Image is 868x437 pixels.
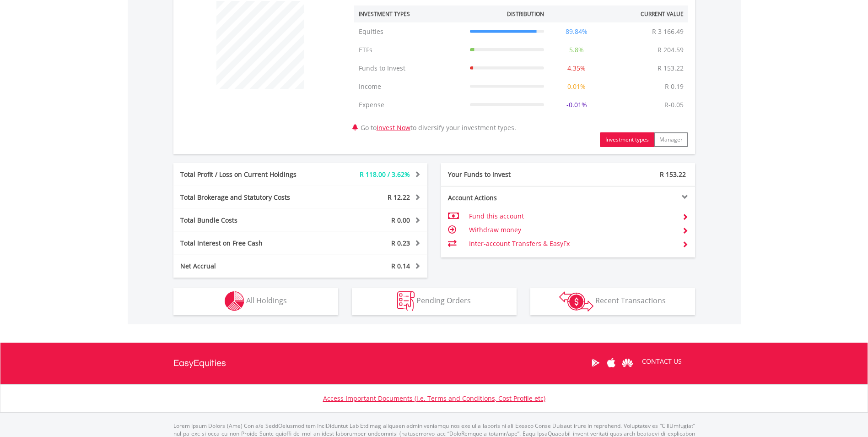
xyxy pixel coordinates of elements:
td: 5.8% [549,41,604,59]
a: Invest Now [377,123,410,132]
span: Pending Orders [416,295,471,306]
button: All Holdings [173,288,338,315]
button: Manager [654,132,688,147]
div: Total Interest on Free Cash [173,239,322,248]
td: 4.35% [549,59,604,77]
div: Net Accrual [173,262,322,271]
span: R 153.22 [660,170,686,179]
img: holdings-wht.png [225,291,244,311]
div: Distribution [507,10,544,18]
td: R 153.22 [653,59,688,77]
span: All Holdings [246,295,287,306]
button: Recent Transactions [530,288,695,315]
div: Total Bundle Costs [173,216,322,225]
th: Investment Types [354,5,465,22]
img: transactions-zar-wht.png [559,291,593,311]
button: Pending Orders [352,288,517,315]
div: Your Funds to Invest [441,170,568,179]
div: Account Actions [441,193,568,202]
td: Fund this account [469,209,674,223]
td: 0.01% [549,77,604,96]
th: Current Value [604,5,688,22]
td: Withdraw money [469,223,674,237]
td: Funds to Invest [354,59,465,77]
div: Total Brokerage and Statutory Costs [173,193,322,202]
td: -0.01% [549,96,604,114]
td: R-0.05 [660,96,688,114]
a: Apple [604,349,620,377]
td: R 0.19 [660,77,688,96]
div: Total Profit / Loss on Current Holdings [173,170,322,179]
a: EasyEquities [173,343,226,384]
button: Investment types [600,132,654,147]
span: Recent Transactions [595,295,666,306]
span: R 118.00 / 3.62% [360,170,410,179]
span: R 12.22 [388,193,410,202]
span: R 0.00 [391,216,410,224]
td: ETFs [354,41,465,59]
td: Inter-account Transfers & EasyFx [469,237,674,251]
a: CONTACT US [636,349,688,374]
a: Access Important Documents (i.e. Terms and Conditions, Cost Profile etc) [323,394,545,403]
td: R 3 166.49 [647,22,688,41]
img: pending_instructions-wht.png [397,291,415,311]
td: R 204.59 [653,41,688,59]
td: Expense [354,96,465,114]
td: 89.84% [549,22,604,41]
a: Google Play [588,349,604,377]
span: R 0.14 [391,262,410,270]
td: Equities [354,22,465,41]
span: R 0.23 [391,239,410,247]
a: Huawei [620,349,636,377]
td: Income [354,77,465,96]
